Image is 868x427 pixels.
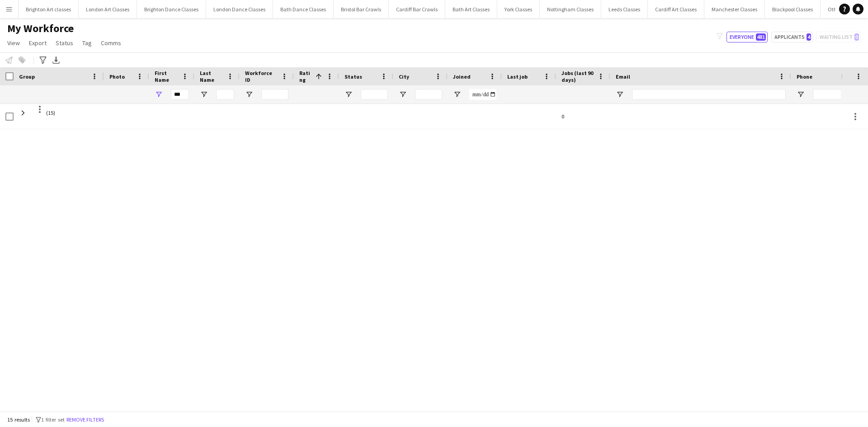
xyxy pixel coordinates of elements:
input: Last Name Filter Input [216,89,234,100]
div: 0 [556,104,610,129]
span: Status [56,39,73,47]
a: Status [52,37,77,49]
input: City Filter Input [415,89,442,100]
a: Comms [97,37,125,49]
span: First Name [155,70,178,83]
button: Brighton Art classes [19,0,79,18]
input: Email Filter Input [632,89,786,100]
span: 4 [807,33,811,41]
button: Open Filter Menu [797,90,805,99]
span: Jobs (last 90 days) [561,70,594,83]
button: Manchester Classes [704,0,765,18]
button: London Art Classes [79,0,137,18]
span: Status [344,73,362,80]
span: Last job [507,73,528,80]
input: Workforce ID Filter Input [261,89,288,100]
button: Leeds Classes [601,0,648,18]
button: Bath Art Classes [445,0,497,18]
span: View [7,39,20,47]
input: Joined Filter Input [469,89,496,100]
span: City [399,73,409,80]
button: Open Filter Menu [453,90,461,99]
button: Brighton Dance Classes [137,0,206,18]
a: Tag [79,37,95,49]
button: Blackpool Classes [765,0,821,18]
button: Applicants4 [771,32,813,42]
span: Phone [797,73,812,80]
button: Open Filter Menu [155,90,163,99]
button: Cardiff Art Classes [648,0,704,18]
span: 481 [756,33,766,41]
span: Tag [82,39,92,47]
input: First Name Filter Input [171,89,189,100]
button: Open Filter Menu [245,90,253,99]
span: Group [19,73,35,80]
span: My Workforce [7,22,74,35]
span: Workforce ID [245,70,278,83]
button: Open Filter Menu [399,90,407,99]
a: Export [25,37,50,49]
button: Bristol Bar Crawls [334,0,389,18]
span: Last Name [200,70,223,83]
input: Status Filter Input [361,89,388,100]
span: Email [616,73,630,80]
button: Remove filters [65,415,106,425]
span: Joined [453,73,471,80]
button: Open Filter Menu [344,90,353,99]
button: Other Cities [821,0,863,18]
button: Bath Dance Classes [273,0,334,18]
span: Rating [299,70,312,83]
button: Open Filter Menu [200,90,208,99]
span: (15) [46,104,55,122]
button: London Dance Classes [206,0,273,18]
button: Cardiff Bar Crawls [389,0,445,18]
span: Export [29,39,47,47]
button: York Classes [497,0,540,18]
span: Photo [109,73,125,80]
a: View [4,37,24,49]
app-action-btn: Advanced filters [38,55,48,66]
app-action-btn: Export XLSX [51,55,61,66]
button: Everyone481 [726,32,768,42]
span: 1 filter set [41,416,65,423]
span: Comms [101,39,121,47]
button: Open Filter Menu [616,90,624,99]
button: Nottingham Classes [540,0,601,18]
